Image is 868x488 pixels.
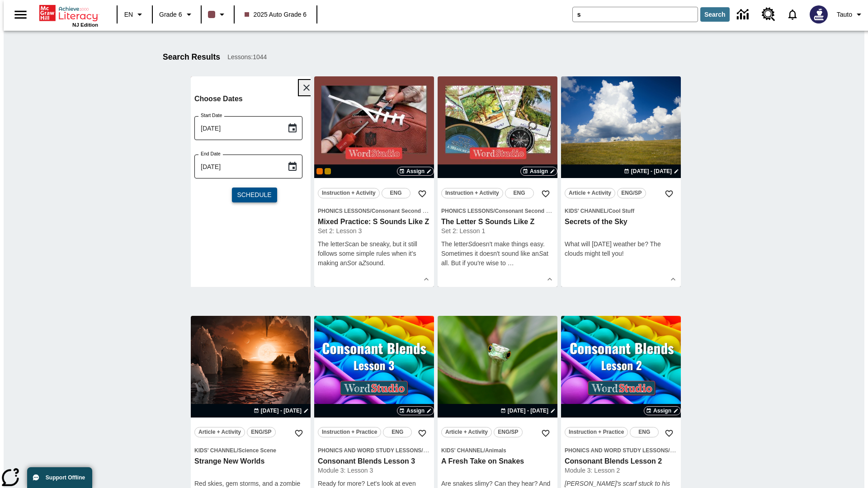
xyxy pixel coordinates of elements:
span: / [421,446,429,454]
a: Home [39,4,98,22]
h3: The Letter S Sounds Like Z [441,217,554,227]
span: [DATE] - [DATE] [631,167,672,175]
div: lesson details [561,76,681,287]
button: Schedule [232,188,277,202]
p: The letter can be sneaky, but it still follows some simple rules when it's making an or a sound. [318,239,430,268]
button: Instruction + Practice [318,427,381,437]
span: Article + Activity [445,427,488,437]
button: Search [700,7,730,22]
input: MMMM-DD-YYYY [194,116,280,140]
span: Schedule [237,190,271,200]
button: ENG [382,188,410,198]
button: Add to Favorites [291,425,307,441]
span: / [607,208,609,214]
span: Cool Stuff [609,208,634,214]
span: Kids' Channel [194,447,237,454]
span: Consonant Second Sounds [372,208,443,214]
span: Instruction + Activity [445,188,499,198]
span: Topic: Kids' Channel/Science Scene [194,446,307,455]
h3: A Fresh Take on Snakes [441,457,554,466]
a: Notifications [781,3,804,26]
span: ENG/SP [498,427,518,437]
em: S [347,259,351,267]
button: ENG [505,188,534,198]
h3: Secrets of the Sky [565,217,677,227]
button: Instruction + Activity [441,188,503,198]
div: 25auto Dual International [325,168,331,174]
span: Instruction + Practice [569,427,624,437]
button: Add to Favorites [538,186,554,202]
button: ENG/SP [247,427,276,437]
span: Topic: Phonics Lessons/Consonant Second Sounds [441,206,554,216]
div: 25auto Dual International -1 [316,168,323,174]
button: ENG/SP [494,427,523,437]
span: Consonant Blends [423,447,471,454]
h1: Search Results [163,52,220,62]
span: ENG [638,427,650,437]
div: Choose date [194,93,314,210]
span: Assign [406,167,425,175]
span: Instruction + Activity [322,188,376,198]
span: Lessons : 1044 [227,52,267,62]
label: Start Date [201,112,222,119]
span: Topic: Phonics and Word Study Lessons/Consonant Blends [318,446,430,455]
span: Instruction + Practice [322,427,377,437]
button: Show Details [543,272,557,286]
button: Instruction + Practice [565,427,628,437]
h3: Consonant Blends Lesson 2 [565,457,677,466]
span: Kids' Channel [441,447,484,454]
label: End Date [201,150,221,157]
button: Close [299,80,314,95]
span: ENG [514,188,525,198]
span: Article + Activity [569,188,611,198]
span: / [237,447,238,454]
span: Assign [406,407,425,415]
span: Assign [653,407,671,415]
span: 2025 Auto Grade 6 [245,10,307,19]
h3: Consonant Blends Lesson 3 [318,457,430,466]
button: Choose date, selected date is Sep 8, 2025 [283,119,302,137]
button: Assign Choose Dates [644,406,681,415]
span: Consonant Blends [670,447,718,454]
span: Topic: Phonics Lessons/Consonant Second Sounds [318,206,430,216]
button: Add to Favorites [414,425,430,441]
button: Aug 24 - Aug 24 Choose Dates [252,407,311,415]
button: Add to Favorites [414,186,430,202]
button: Show Details [666,272,680,286]
span: ENG/SP [621,188,642,198]
div: lesson details [191,76,311,287]
span: … [508,259,514,267]
button: Article + Activity [565,188,615,198]
span: Tauto [837,10,852,19]
span: Consonant Second Sounds [495,208,566,214]
span: [DATE] - [DATE] [261,407,302,415]
span: Phonics and Word Study Lessons [318,447,421,454]
button: Class color is dark brown. Change class color [204,6,231,23]
span: NJ Edition [72,22,98,28]
span: Assign [530,167,548,175]
button: Article + Activity [194,427,245,437]
h3: Mixed Practice: S Sounds Like Z [318,217,430,227]
button: Assign Choose Dates [397,167,434,176]
button: ENG [630,427,659,437]
h3: Strange New Worlds [194,457,307,466]
span: ENG/SP [251,427,271,437]
span: / [493,208,495,214]
button: Assign Choose Dates [520,167,557,176]
div: lesson details [314,76,434,287]
a: Data Center [731,2,756,27]
button: Choose date, selected date is Sep 8, 2025 [283,158,302,176]
button: Support Offline [27,467,92,488]
span: ENG [392,427,403,437]
span: Topic: Kids' Channel/Animals [441,446,554,455]
span: Grade 6 [159,10,182,19]
button: Language: EN, Select a language [120,6,149,23]
span: / [370,208,371,214]
button: Assign Choose Dates [397,406,434,415]
button: Profile/Settings [833,6,868,23]
span: Phonics and Word Study Lessons [565,447,668,454]
span: Topic: Phonics and Word Study Lessons/Consonant Blends [565,446,677,455]
span: Animals [485,447,506,454]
